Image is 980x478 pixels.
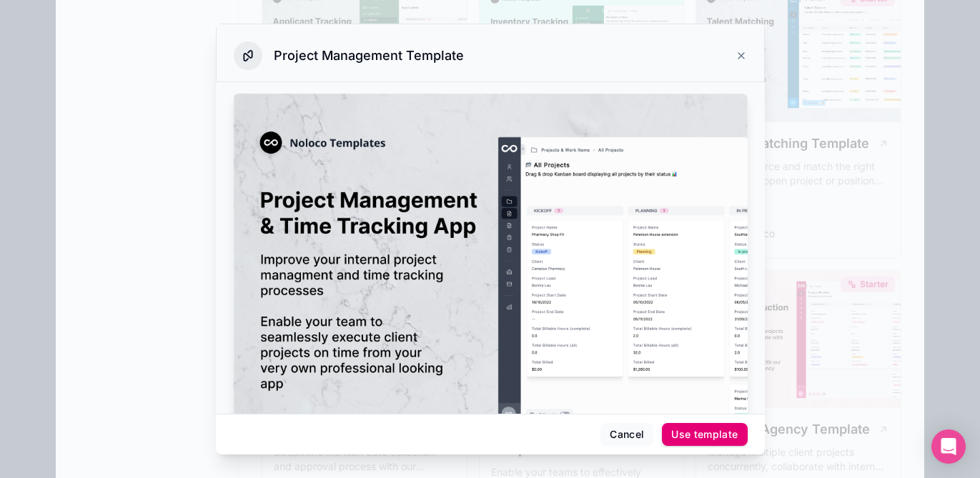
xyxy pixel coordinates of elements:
[662,423,747,446] button: Use template
[931,429,966,464] div: Open Intercom Messenger
[233,94,748,468] img: Project Management Template
[671,428,738,441] div: Use template
[274,47,464,64] h3: Project Management Template
[600,423,653,446] button: Cancel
